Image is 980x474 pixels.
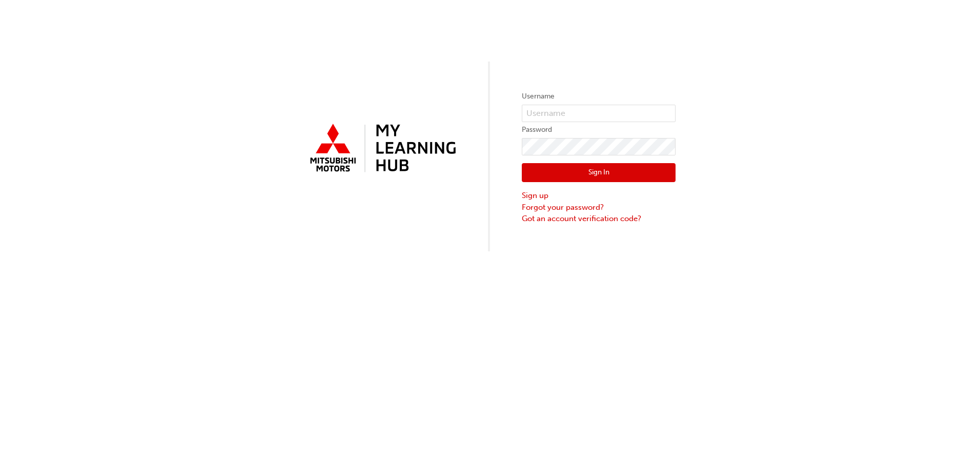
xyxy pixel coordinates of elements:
a: Forgot your password? [522,202,676,213]
input: Username [522,105,676,122]
button: Sign In [522,163,676,183]
label: Password [522,124,676,136]
a: Sign up [522,190,676,202]
a: Got an account verification code? [522,213,676,225]
label: Username [522,90,676,103]
img: mmal [304,120,458,178]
